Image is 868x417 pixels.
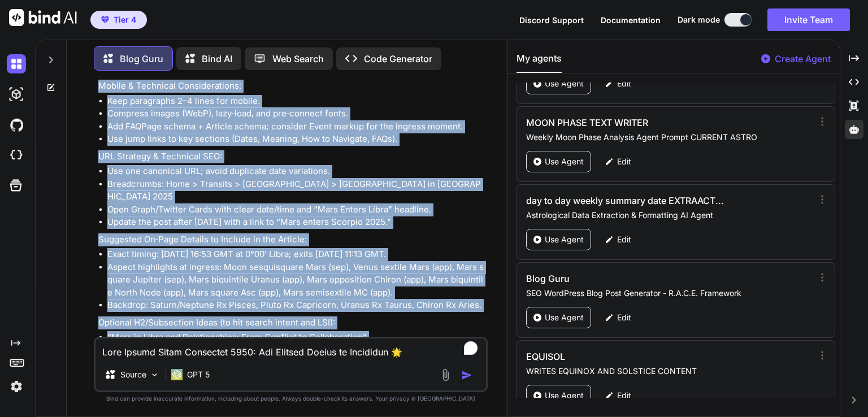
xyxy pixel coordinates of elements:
p: Create Agent [775,52,831,66]
button: Invite Team [767,8,850,31]
span: Discord Support [519,15,584,25]
p: Edit [617,312,631,323]
li: Compress images (WebP), lazy‑load, and pre‑connect fonts. [107,107,485,120]
li: “Mars in Libra and Relationships: From Conflict to Collaboration” [107,331,485,344]
p: Bind can provide inaccurate information, including about people. Always double-check its answers.... [94,394,488,403]
p: Use Agent [545,234,584,245]
p: Astrological Data Extraction & Formatting AI Agent [526,210,813,221]
img: githubDark [7,115,26,134]
li: Use jump links to key sections (Dates, Meaning, How to Navigate, FAQs). [107,133,485,146]
button: Discord Support [519,14,584,26]
li: Breadcrumbs: Home > Transits > [GEOGRAPHIC_DATA] > [GEOGRAPHIC_DATA] in [GEOGRAPHIC_DATA] 2025 [107,178,485,203]
img: cloudideIcon [7,146,26,165]
li: Open Graph/Twitter Cards with clear date/time and “Mars Enters Libra” headline. [107,203,485,216]
p: WRITES EQUINOX AND SOLSTICE CONTENT [526,366,813,377]
li: Exact timing: [DATE] 16:53 GMT at 0°00’ Libra; exits [DATE] 11:13 GMT. [107,248,485,261]
p: Use Agent [545,390,584,401]
p: Use Agent [545,156,584,167]
p: Code Generator [364,52,432,66]
p: Optional H2/Subsection Ideas (to hit search intent and LSI): [98,316,485,329]
li: Add FAQPage schema + Article schema; consider Event markup for the ingress moment. [107,120,485,133]
button: My agents [517,51,562,73]
p: Edit [617,156,631,167]
p: Edit [617,78,631,89]
li: Keep paragraphs 2–4 lines for mobile. [107,95,485,108]
p: SEO WordPress Blog Post Generator - R.A.C.E. Framework [526,288,813,299]
li: Aspect highlights at ingress: Moon sesquisquare Mars (sep), Venus sextile Mars (app), Mars square... [107,261,485,299]
button: Documentation [601,14,661,26]
img: icon [461,370,472,381]
img: darkChat [7,54,26,73]
img: GPT 5 [171,369,183,380]
p: Blog Guru [120,52,163,66]
button: premiumTier 4 [90,11,147,29]
p: Edit [617,234,631,245]
textarea: To enrich screen reader interactions, please activate Accessibility in Grammarly extension settings [96,338,486,359]
img: settings [7,377,26,396]
img: attachment [439,368,452,381]
p: Source [120,369,146,380]
li: Backdrop: Saturn/Neptune Rx Pisces, Pluto Rx Capricorn, Uranus Rx Taurus, Chiron Rx Aries. [107,299,485,312]
img: Bind AI [9,9,77,26]
span: Documentation [601,15,661,25]
p: Bind AI [202,52,232,66]
h3: EQUISOL [526,350,727,363]
li: Update the post after [DATE] with a link to “Mars enters Scorpio 2025.” [107,216,485,229]
h3: MOON PHASE TEXT WRITER [526,116,727,129]
li: Use one canonical URL; avoid duplicate date variations. [107,165,485,178]
img: darkAi-studio [7,85,26,104]
p: Use Agent [545,78,584,89]
h3: Blog Guru [526,272,727,285]
p: Use Agent [545,312,584,323]
img: Pick Models [150,370,159,380]
span: Dark mode [678,14,720,25]
p: Mobile & Technical Considerations: [98,80,485,93]
p: URL Strategy & Technical SEO: [98,150,485,163]
img: premium [101,16,109,23]
p: Suggested On‑Page Details to Include in the Article: [98,233,485,246]
span: Tier 4 [114,14,136,25]
p: Weekly Moon Phase Analysis Agent Prompt CURRENT ASTRO [526,132,813,143]
p: Edit [617,390,631,401]
p: Web Search [272,52,324,66]
p: GPT 5 [187,369,210,380]
h3: day to day weekly summary date EXTRAACTOR [526,194,727,207]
